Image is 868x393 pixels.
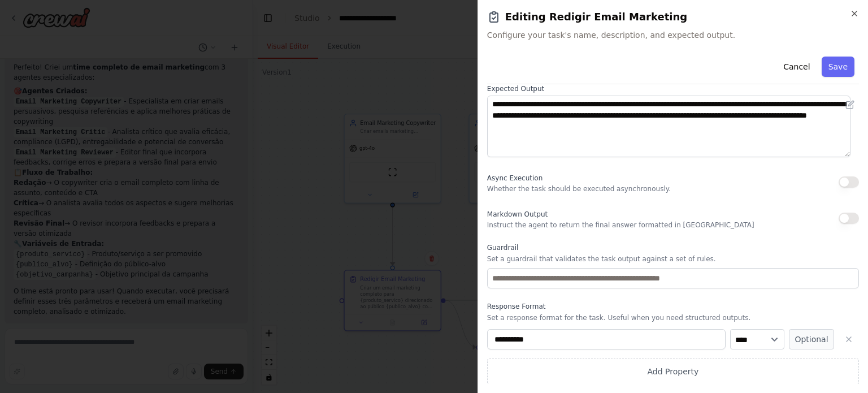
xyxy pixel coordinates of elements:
[487,210,548,218] span: Markdown Output
[487,174,542,182] span: Async Execution
[822,57,854,77] button: Save
[776,57,817,77] button: Cancel
[487,184,671,193] p: Whether the task should be executed asynchronously.
[487,243,859,252] label: Guardrail
[487,9,859,25] h2: Editing Redigir Email Marketing
[839,329,859,349] button: Delete property_1
[487,313,859,322] p: Set a response format for the task. Useful when you need structured outputs.
[843,98,857,111] button: Open in editor
[487,302,859,311] label: Response Format
[487,84,859,93] label: Expected Output
[487,254,859,264] p: Set a guardrail that validates the task output against a set of rules.
[487,359,859,385] button: Add Property
[487,29,859,41] span: Configure your task's name, description, and expected output.
[789,329,834,349] button: Optional
[487,221,754,230] p: Instruct the agent to return the final answer formatted in [GEOGRAPHIC_DATA]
